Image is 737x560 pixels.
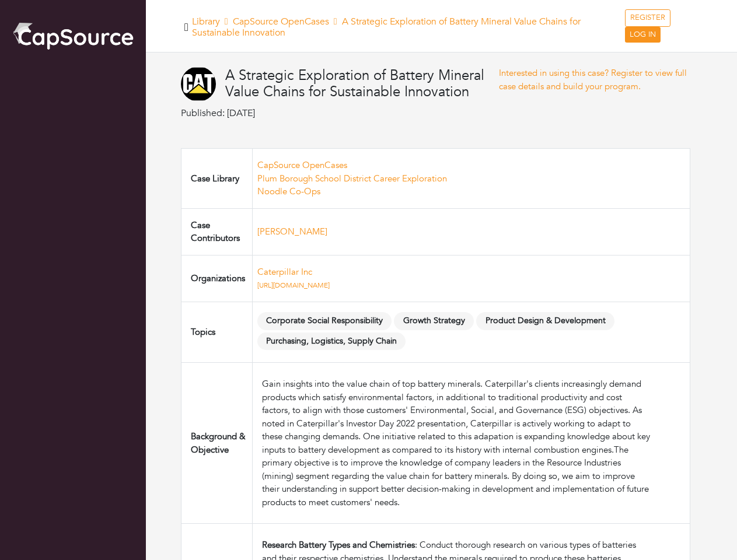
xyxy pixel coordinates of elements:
span: Corporate Social Responsibility [257,312,392,330]
strong: Research Battery Types and Chemistries [262,539,415,551]
a: Caterpillar Inc [257,266,312,278]
span: Product Design & Development [476,312,614,330]
td: Background & Objective [181,363,253,524]
td: Organizations [181,255,253,302]
p: Published: [DATE] [181,106,499,120]
a: [PERSON_NAME] [257,226,327,237]
a: CapSource OpenCases [257,159,347,171]
a: LOG IN [625,27,661,43]
h4: A Strategic Exploration of Battery Mineral Value Chains for Sustainable Innovation [225,68,499,101]
a: CapSource OpenCases [233,15,329,28]
td: Topics [181,302,253,363]
h5: Library A Strategic Exploration of Battery Mineral Value Chains for Sustainable Innovation [192,16,626,38]
a: Plum Borough School District Career Exploration [257,173,447,184]
span: Purchasing, Logistics, Supply Chain [257,332,406,351]
a: Interested in using this case? Register to view full case details and build your program. [499,67,687,92]
a: REGISTER [625,9,670,27]
span: Growth Strategy [394,312,474,330]
a: Noodle Co-Ops [257,185,320,197]
td: Case Contributors [181,208,253,255]
img: caterpillar-logo2-logo-svg-vector.svg [181,66,216,101]
td: Case Library [181,149,253,209]
div: Gain insights into the value chain of top battery minerals. Caterpillar's clients increasingly de... [262,377,652,509]
a: [URL][DOMAIN_NAME] [257,281,330,290]
img: cap_logo.png [12,20,134,51]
